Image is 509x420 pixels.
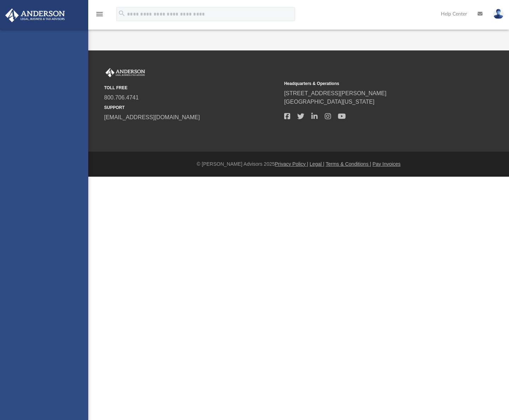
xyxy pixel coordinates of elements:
[88,160,509,168] div: © [PERSON_NAME] Advisors 2025
[284,99,375,105] a: [GEOGRAPHIC_DATA][US_STATE]
[310,161,324,167] a: Legal |
[493,9,504,19] img: User Pic
[104,114,200,120] a: [EMAIL_ADDRESS][DOMAIN_NAME]
[284,90,387,96] a: [STREET_ADDRESS][PERSON_NAME]
[104,95,139,101] a: 800.706.4741
[95,13,104,18] a: menu
[104,85,279,91] small: TOLL FREE
[326,161,371,167] a: Terms & Conditions |
[118,10,126,17] i: search
[95,10,104,18] i: menu
[275,161,309,167] a: Privacy Policy |
[104,68,146,77] img: Anderson Advisors Platinum Portal
[104,104,279,111] small: SUPPORT
[284,80,459,87] small: Headquarters & Operations
[3,8,67,22] img: Anderson Advisors Platinum Portal
[372,161,400,167] a: Pay Invoices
